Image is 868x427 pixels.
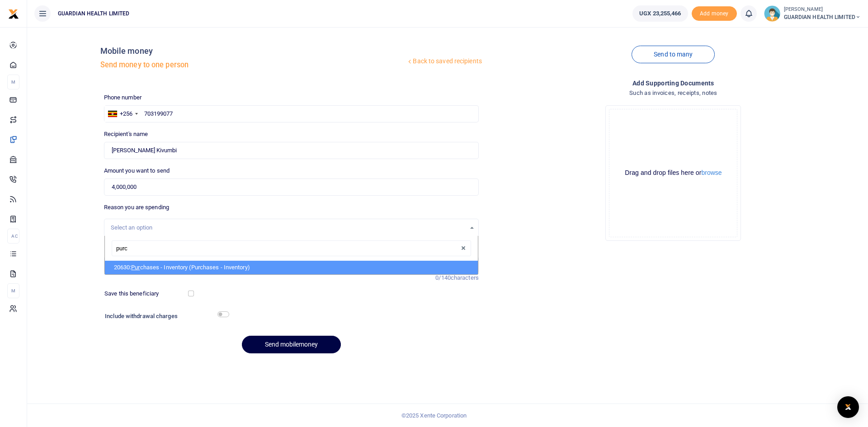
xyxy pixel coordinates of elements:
small: [PERSON_NAME] [784,6,861,14]
span: Add money [692,6,737,21]
a: Send to many [632,46,715,63]
h6: Include withdrawal charges [105,313,225,320]
label: Save this beneficiary [104,289,159,298]
a: Add money [692,9,737,16]
li: Toup your wallet [692,6,737,21]
img: profile-user [764,5,780,22]
label: Reason you are spending [104,203,169,212]
input: Enter extra information [104,256,479,273]
a: logo-small logo-large logo-large [8,10,19,17]
li: Wallet ballance [629,5,691,22]
div: Select an option [111,223,466,232]
a: Back to saved recipients [406,53,482,70]
li: M [7,283,19,298]
a: UGX 23,255,466 [632,5,688,22]
div: +256 [120,109,132,118]
span: Pur [131,264,140,271]
li: Ac [7,229,19,244]
input: Enter phone number [104,105,479,122]
label: Recipient's name [104,130,148,139]
input: UGX [104,178,479,196]
span: GUARDIAN HEALTH LIMITED [784,13,861,21]
span: 0/140 [435,274,451,281]
h4: Such as invoices, receipts, notes [486,88,861,98]
div: File Uploader [605,105,741,241]
a: profile-user [PERSON_NAME] GUARDIAN HEALTH LIMITED [764,5,861,22]
button: browse [701,169,722,176]
label: Amount you want to send [104,166,170,175]
input: Loading name... [104,142,479,159]
span: UGX 23,255,466 [639,9,681,18]
div: Uganda: +256 [104,106,141,122]
li: M [7,75,19,89]
h4: Mobile money [100,46,406,56]
img: logo-small [8,9,19,19]
label: Phone number [104,93,142,102]
h5: Send money to one person [100,61,406,70]
h4: Add supporting Documents [486,78,861,88]
div: Open Intercom Messenger [837,396,859,418]
label: Memo for this transaction (Your recipient will see this) [104,244,245,253]
button: Send mobilemoney [242,336,341,353]
li: 20630: chases - Inventory (Purchases - Inventory) [105,261,478,274]
span: characters [451,274,479,281]
div: Drag and drop files here or [609,169,737,177]
span: GUARDIAN HEALTH LIMITED [54,9,133,18]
